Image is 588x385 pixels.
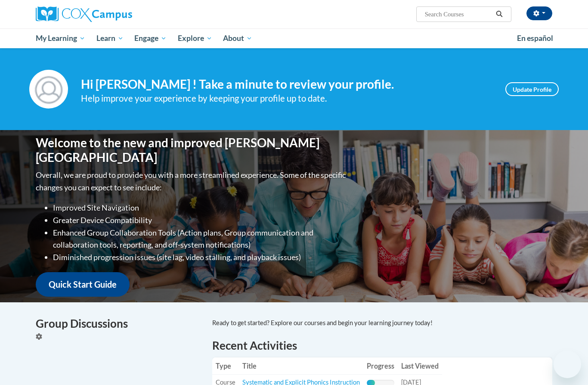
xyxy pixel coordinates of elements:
li: Greater Device Compatibility [53,214,348,227]
img: Cox Campus [36,6,132,22]
th: Last Viewed [398,357,442,375]
a: En español [511,29,559,47]
input: Search Courses [424,9,493,19]
div: Help improve your experience by keeping your profile up to date. [81,91,492,106]
span: My Learning [36,33,85,43]
span: About [223,33,252,43]
th: Title [239,357,363,375]
a: Explore [172,28,218,48]
a: Update Profile [505,82,559,96]
a: Learn [91,28,129,48]
h4: Group Discussions [36,315,199,332]
h1: Welcome to the new and improved [PERSON_NAME][GEOGRAPHIC_DATA] [36,136,348,165]
a: About [218,28,258,48]
li: Diminished progression issues (site lag, video stalling, and playback issues) [53,251,348,264]
iframe: Button to launch messaging window [554,351,581,378]
span: En español [517,34,553,43]
img: Profile Image [29,70,68,109]
h1: Recent Activities [212,338,552,353]
p: Overall, we are proud to provide you with a more streamlined experience. Some of the specific cha... [36,169,348,194]
a: Quick Start Guide [36,272,130,297]
a: Engage [129,28,172,48]
li: Improved Site Navigation [53,202,348,214]
th: Type [212,357,239,375]
button: Account Settings [526,6,552,20]
th: Progress [363,357,398,375]
span: Engage [134,33,167,43]
li: Enhanced Group Collaboration Tools (Action plans, Group communication and collaboration tools, re... [53,227,348,251]
div: Main menu [23,28,565,48]
h4: Hi [PERSON_NAME] ! Take a minute to review your profile. [81,77,492,92]
span: Learn [96,33,124,43]
button: Search [493,9,506,19]
a: Cox Campus [36,6,199,22]
a: My Learning [30,28,91,48]
span: Explore [178,33,212,43]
